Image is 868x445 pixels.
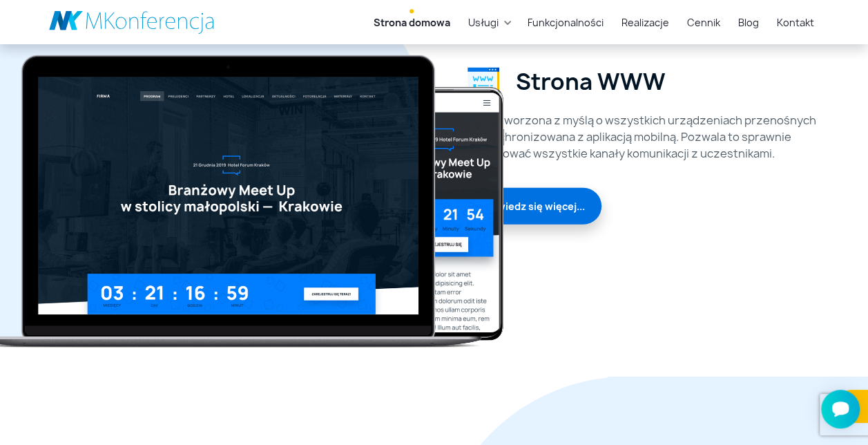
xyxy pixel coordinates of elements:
[467,112,820,162] div: Jest stworzona z myślą o wszystkich urządzeniach przenośnych i zsynchronizowana z aplikacją mobil...
[682,10,726,35] a: Cennik
[771,10,820,35] a: Kontakt
[616,10,675,35] a: Realizacje
[368,10,456,35] a: Strona domowa
[467,188,601,225] a: Dowiedz się więcej...
[821,390,860,428] iframe: Smartsupp widget button
[516,68,666,95] h2: Strona WWW
[733,10,764,35] a: Blog
[463,10,504,35] a: Usługi
[522,10,609,35] a: Funkcjonalności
